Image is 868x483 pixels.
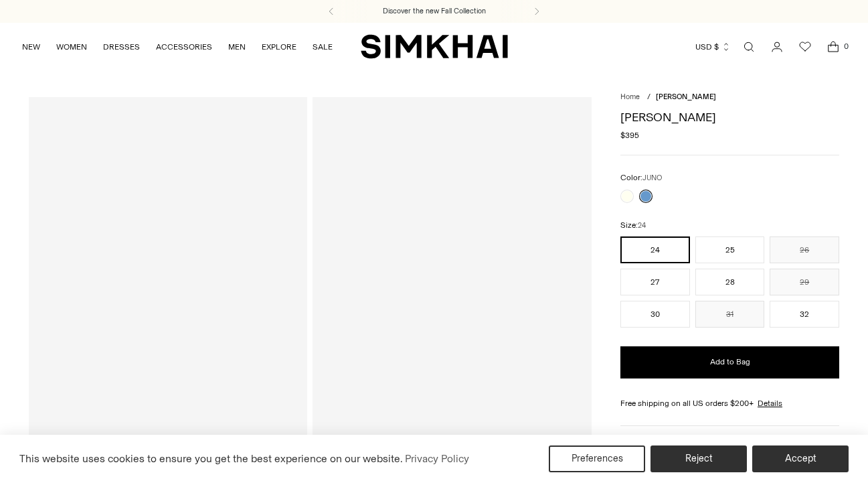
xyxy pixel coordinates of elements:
a: Home [620,92,640,101]
a: Details [758,397,782,409]
a: Wishlist [792,33,818,60]
button: 27 [620,269,690,295]
button: 26 [770,236,839,263]
div: Free shipping on all US orders $200+ [620,397,839,409]
button: 32 [770,301,839,328]
button: 25 [695,236,765,263]
button: Reject [650,445,747,472]
label: Color: [620,171,662,184]
a: WOMEN [56,32,87,62]
a: Privacy Policy (opens in a new tab) [403,449,471,469]
button: 24 [620,236,690,263]
a: DRESSES [103,32,140,62]
span: $395 [620,129,639,141]
button: Add to Bag [620,346,839,378]
span: 0 [840,40,852,52]
a: Open search modal [735,33,762,60]
h1: [PERSON_NAME] [620,111,839,123]
a: Open cart modal [820,33,847,60]
button: Accept [752,445,849,472]
button: 31 [695,301,765,328]
a: Discover the new Fall Collection [383,6,486,17]
a: SIMKHAI [361,33,508,60]
button: 30 [620,301,690,328]
button: Preferences [549,445,645,472]
nav: breadcrumbs [620,92,839,103]
button: USD $ [695,32,731,62]
span: 24 [638,221,646,230]
div: / [647,92,650,103]
label: Size: [620,219,646,232]
a: MEN [228,32,246,62]
button: 28 [695,269,765,295]
button: 29 [770,269,839,295]
span: JUNO [642,174,662,182]
span: Add to Bag [710,356,750,368]
a: NEW [22,32,40,62]
span: This website uses cookies to ensure you get the best experience on our website. [19,452,403,465]
a: SALE [313,32,333,62]
a: Go to the account page [764,33,790,60]
a: EXPLORE [262,32,296,62]
span: [PERSON_NAME] [656,92,716,101]
a: ACCESSORIES [156,32,212,62]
